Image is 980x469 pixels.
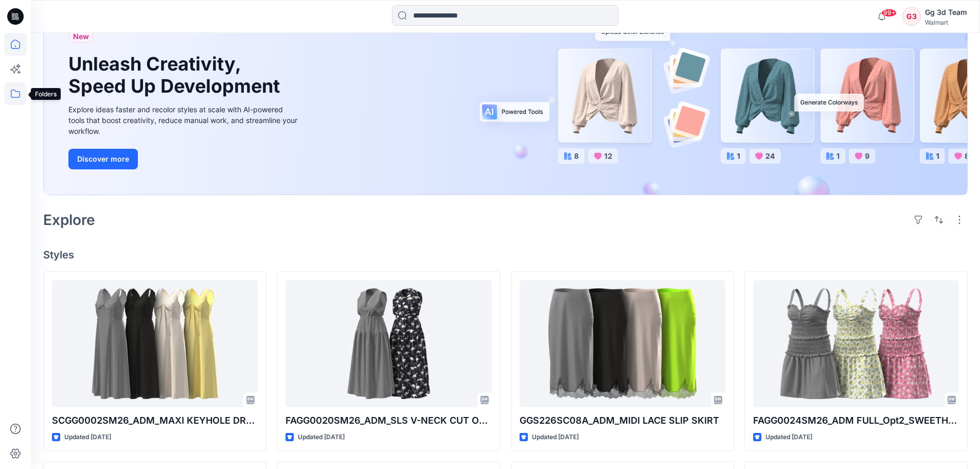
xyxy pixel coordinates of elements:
[43,212,95,228] h2: Explore
[753,413,959,428] p: FAGG0024SM26_ADM FULL_Opt2_SWEETHEAR TIERED SMOCKED MINI DRESS
[925,6,967,19] div: Gg 3d Team
[68,149,300,169] a: Discover more
[52,280,258,407] a: SCGG0002SM26_ADM_MAXI KEYHOLE DRESS
[532,432,579,443] p: Updated [DATE]
[753,280,959,407] a: FAGG0024SM26_ADM FULL_Opt2_SWEETHEAR TIERED SMOCKED MINI DRESS
[765,432,812,443] p: Updated [DATE]
[298,432,345,443] p: Updated [DATE]
[64,432,111,443] p: Updated [DATE]
[43,249,968,261] h4: Styles
[68,104,300,136] div: Explore ideas faster and recolor styles at scale with AI-powered tools that boost creativity, red...
[52,413,258,428] p: SCGG0002SM26_ADM_MAXI KEYHOLE DRESS
[902,7,921,26] div: G3
[520,280,725,407] a: GGS226SC08A_ADM_MIDI LACE SLIP SKIRT
[286,413,491,428] p: FAGG0020SM26_ADM_SLS V-NECK CUT OUT MAXI DRESS
[68,149,138,169] button: Discover more
[68,53,284,97] h1: Unleash Creativity, Speed Up Development
[73,30,89,43] span: New
[520,413,725,428] p: GGS226SC08A_ADM_MIDI LACE SLIP SKIRT
[881,9,897,17] span: 99+
[286,280,491,407] a: FAGG0020SM26_ADM_SLS V-NECK CUT OUT MAXI DRESS
[925,19,967,26] div: Walmart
